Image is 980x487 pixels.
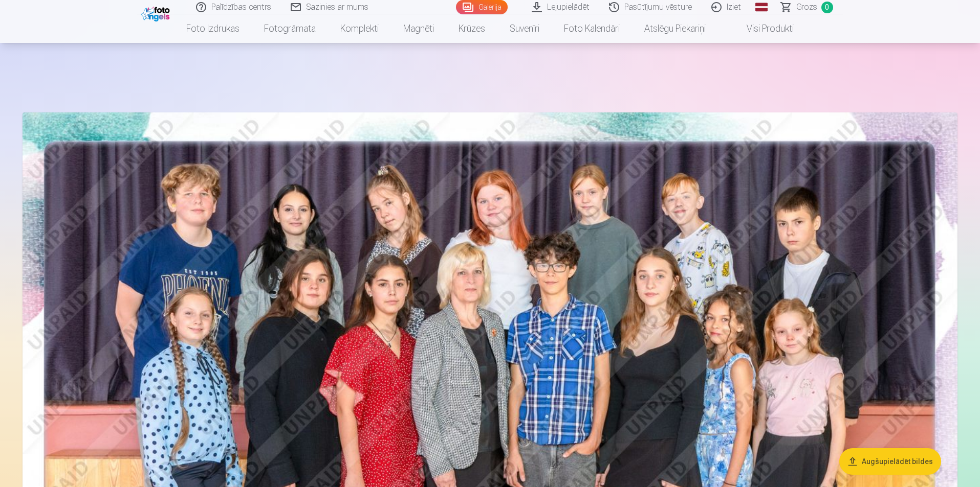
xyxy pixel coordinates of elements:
[552,14,632,43] a: Foto kalendāri
[497,14,552,43] a: Suvenīri
[839,448,941,475] button: Augšupielādēt bildes
[328,14,391,43] a: Komplekti
[446,14,497,43] a: Krūzes
[252,14,328,43] a: Fotogrāmata
[821,2,833,13] span: 0
[141,4,172,21] img: /fa1
[718,14,806,43] a: Visi produkti
[632,14,718,43] a: Atslēgu piekariņi
[391,14,446,43] a: Magnēti
[174,14,252,43] a: Foto izdrukas
[796,1,817,13] span: Grozs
